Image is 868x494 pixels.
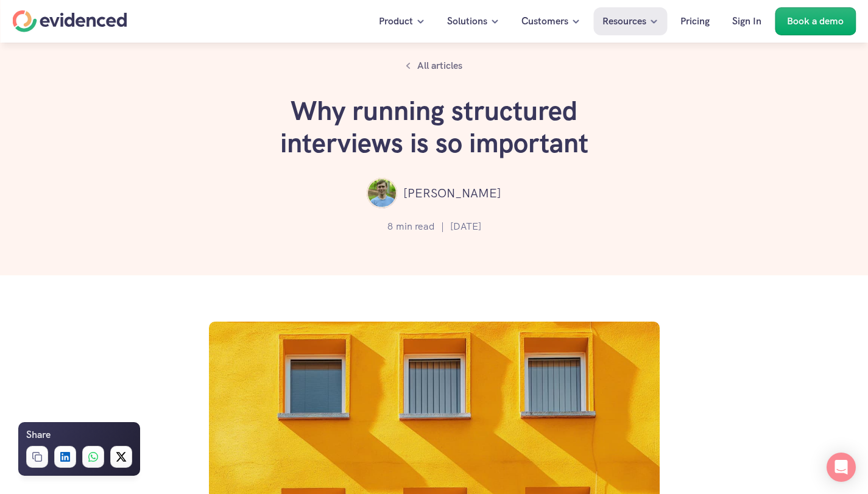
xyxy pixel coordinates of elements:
h6: Share [26,427,51,443]
p: All articles [417,58,462,74]
p: Pricing [680,13,710,29]
p: Book a demo [787,13,844,29]
p: Sign In [732,13,761,29]
p: Resources [602,13,646,29]
p: min read [396,219,435,235]
p: Customers [521,13,568,29]
a: Sign In [723,7,771,35]
p: Product [379,13,413,29]
img: "" [367,178,397,208]
p: [DATE] [450,219,481,235]
p: [PERSON_NAME] [403,183,501,203]
div: Open Intercom Messenger [827,453,856,482]
a: Pricing [671,7,719,35]
a: Home [12,10,127,32]
a: Book a demo [775,7,856,35]
p: 8 [387,219,393,235]
p: | [441,219,444,235]
a: All articles [399,55,469,77]
h1: Why running structured interviews is so important [252,95,617,160]
p: Solutions [447,13,487,29]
